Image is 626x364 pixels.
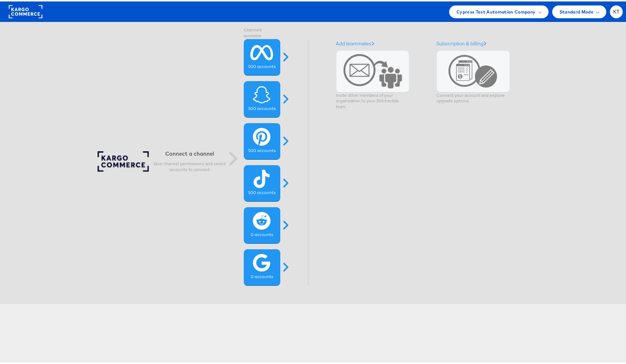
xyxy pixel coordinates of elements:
span: KT [613,8,620,13]
label: 500 accounts [248,105,276,110]
a: Subscription & billing [437,39,487,45]
label: Channels available [244,26,280,38]
label: 0 accounts [251,273,273,278]
label: 0 accounts [251,231,273,236]
label: 500 accounts [248,62,276,68]
p: Invite other members of your organization to your StitcherAds team [336,91,409,108]
p: Connect your account and explore upgrade options [437,91,510,103]
label: 500 accounts [248,147,276,152]
span: Cypress Test Automation Company [456,7,536,14]
label: 500 accounts [248,189,276,194]
h6: Connect a channel [153,149,226,156]
a: Add teammates [336,39,375,45]
p: Give channel permissions and select accounts to connect [153,159,226,171]
span: Standard Mode [559,7,593,14]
